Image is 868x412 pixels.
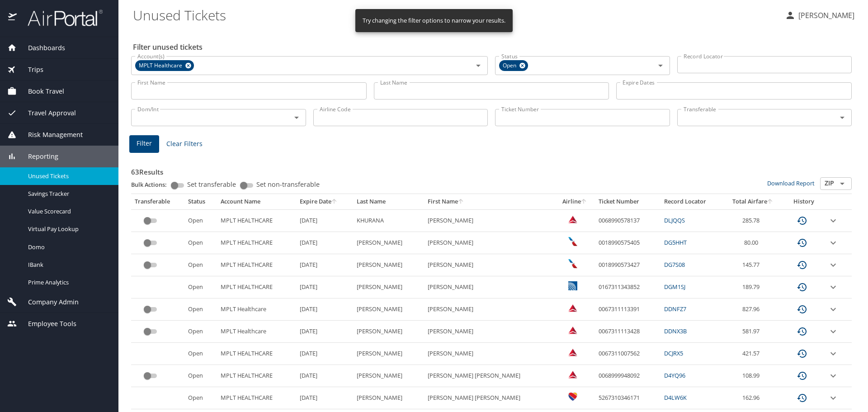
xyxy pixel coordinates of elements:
img: Southwest Airlines [568,392,577,401]
div: Open [499,60,528,71]
img: airportal-logo.png [18,9,103,27]
td: MPLT HEALTHCARE [217,209,296,232]
button: expand row [828,370,839,381]
th: Record Locator [660,194,722,209]
td: 581.97 [722,321,783,343]
td: [PERSON_NAME] [424,343,554,365]
button: Filter [129,135,159,153]
td: 189.79 [722,276,783,298]
td: [PERSON_NAME] [353,298,424,321]
td: [DATE] [296,276,353,298]
td: [PERSON_NAME] [353,343,424,365]
a: D4LW6K [664,393,687,402]
td: [DATE] [296,365,353,387]
td: MPLT Healthcare [217,321,296,343]
td: 0167311343852 [595,276,660,298]
td: [DATE] [296,254,353,276]
a: D4YQ96 [664,371,685,379]
a: DLJQQS [664,216,685,224]
td: 0067311007562 [595,343,660,365]
a: DG5HHT [664,238,687,246]
span: Value Scorecard [28,207,108,216]
td: MPLT HEALTHCARE [217,254,296,276]
button: Open [290,111,303,124]
th: Last Name [353,194,424,209]
td: [PERSON_NAME] [353,232,424,254]
button: expand row [828,304,839,315]
td: [DATE] [296,321,353,343]
button: expand row [828,348,839,359]
span: Reporting [17,152,58,161]
td: 0068999948092 [595,365,660,387]
button: Open [836,111,849,124]
td: [PERSON_NAME] [353,276,424,298]
th: Airline [555,194,595,209]
td: MPLT HEALTHCARE [217,365,296,387]
td: [PERSON_NAME] [424,298,554,321]
td: Open [184,232,217,254]
a: DDNFZ7 [664,305,686,313]
td: [PERSON_NAME] [353,365,424,387]
span: Unused Tickets [28,172,108,180]
a: Download Report [767,179,815,187]
span: MPLT Healthcare [135,61,188,71]
img: icon-airportal.png [8,9,18,27]
a: DG7S08 [664,260,685,269]
button: expand row [828,326,839,337]
td: [PERSON_NAME] [424,321,554,343]
button: expand row [828,237,839,248]
td: [PERSON_NAME] [424,232,554,254]
td: KHURANA [353,209,424,232]
td: MPLT HEALTHCARE [217,276,296,298]
button: sort [581,199,587,205]
img: American Airlines [568,259,577,268]
td: 285.78 [722,209,783,232]
td: MPLT HEALTHCARE [217,387,296,409]
td: MPLT HEALTHCARE [217,232,296,254]
td: MPLT Healthcare [217,298,296,321]
td: MPLT HEALTHCARE [217,343,296,365]
td: Open [184,298,217,321]
div: Transferable [135,198,181,206]
td: [PERSON_NAME] [353,254,424,276]
th: Expire Date [296,194,353,209]
span: Domo [28,243,108,251]
button: Open [472,59,485,72]
span: Set transferable [187,181,236,188]
td: 5267310346171 [595,387,660,409]
td: [PERSON_NAME] [424,209,554,232]
td: 0067311113391 [595,298,660,321]
td: Open [184,209,217,232]
img: Delta Airlines [568,326,577,335]
td: Open [184,387,217,409]
span: Open [499,61,522,71]
span: Trips [17,65,43,75]
td: Open [184,254,217,276]
th: Ticket Number [595,194,660,209]
img: Delta Airlines [568,370,577,379]
td: [PERSON_NAME] [353,321,424,343]
td: 162.96 [722,387,783,409]
button: [PERSON_NAME] [781,7,858,24]
td: [DATE] [296,387,353,409]
img: Delta Airlines [568,303,577,313]
td: [PERSON_NAME] [424,276,554,298]
td: 108.99 [722,365,783,387]
td: Open [184,276,217,298]
a: DGM1SJ [664,283,685,291]
td: 0018990575405 [595,232,660,254]
th: Total Airfare [722,194,783,209]
span: Employee Tools [17,319,76,329]
p: [PERSON_NAME] [796,10,854,21]
span: Clear Filters [166,138,203,150]
td: [DATE] [296,298,353,321]
span: Virtual Pay Lookup [28,225,108,233]
td: Open [184,343,217,365]
button: Open [654,59,667,72]
td: 421.57 [722,343,783,365]
div: MPLT Healthcare [135,60,194,71]
span: IBank [28,260,108,269]
span: Book Travel [17,86,64,96]
td: [PERSON_NAME] [424,254,554,276]
span: Savings Tracker [28,189,108,198]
